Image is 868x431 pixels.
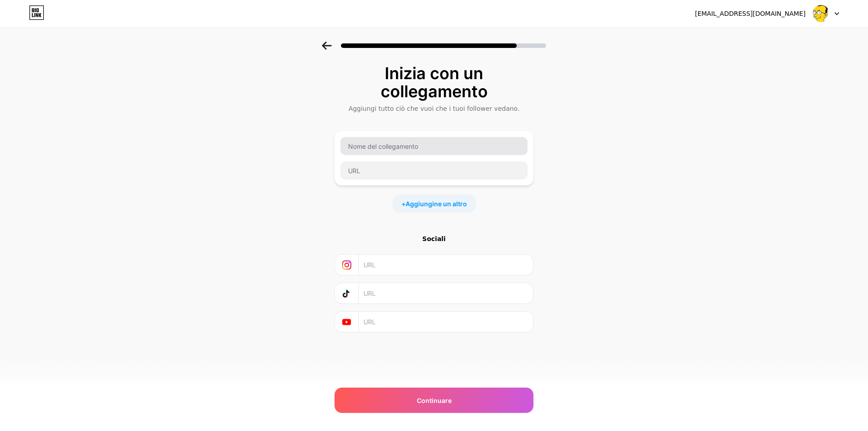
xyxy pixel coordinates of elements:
input: URL [340,161,528,180]
img: Esse Emme [812,5,830,22]
input: URL [363,312,528,332]
font: Inizia con un collegamento [381,63,488,101]
input: Nome del collegamento [340,137,528,155]
input: URL [363,283,528,303]
font: [EMAIL_ADDRESS][DOMAIN_NAME] [695,10,806,17]
font: Aggiungine un altro [406,200,467,208]
font: Aggiungi tutto ciò che vuoi che i tuoi follower vedano. [349,105,519,112]
font: Sociali [422,235,446,242]
input: URL [363,255,528,275]
font: + [401,200,406,208]
font: Continuare [417,397,452,404]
